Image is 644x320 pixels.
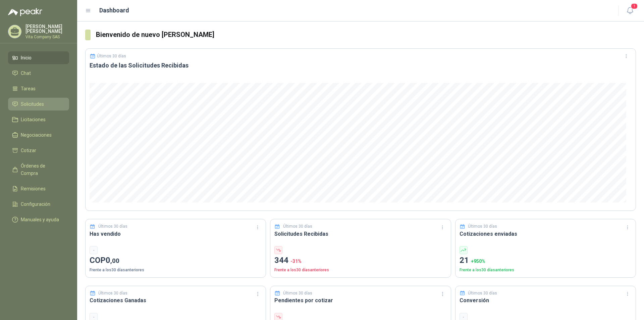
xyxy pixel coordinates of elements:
[21,185,46,192] span: Remisiones
[468,223,497,230] p: Últimos 30 días
[21,216,59,223] span: Manuales y ayuda
[8,182,69,195] a: Remisiones
[21,70,31,77] span: Chat
[21,200,50,208] span: Configuración
[21,116,46,123] span: Licitaciones
[274,267,446,273] p: Frente a los 30 días anteriores
[624,5,636,17] button: 1
[283,223,312,230] p: Últimos 30 días
[90,296,262,305] h3: Cotizaciones Ganadas
[8,198,69,211] a: Configuración
[468,290,497,296] p: Últimos 30 días
[25,24,69,34] p: [PERSON_NAME] [PERSON_NAME]
[8,8,42,16] img: Logo peakr
[98,223,127,230] p: Últimos 30 días
[110,257,119,265] span: ,00
[8,159,69,180] a: Órdenes de Compra
[274,254,446,267] p: 344
[283,290,312,296] p: Últimos 30 días
[8,67,69,80] a: Chat
[106,256,119,265] span: 0
[21,100,44,108] span: Solicitudes
[8,98,69,110] a: Solicitudes
[8,129,69,141] a: Negociaciones
[21,162,63,177] span: Órdenes de Compra
[21,85,36,92] span: Tareas
[99,6,129,15] h1: Dashboard
[21,54,32,61] span: Inicio
[8,51,69,64] a: Inicio
[90,246,98,254] div: -
[274,296,446,305] h3: Pendientes por cotizar
[460,254,632,267] p: 21
[98,290,127,296] p: Últimos 30 días
[631,3,638,9] span: 1
[90,254,262,267] p: COP
[290,259,302,264] span: -31 %
[460,230,632,238] h3: Cotizaciones enviadas
[21,147,36,154] span: Cotizar
[274,230,446,238] h3: Solicitudes Recibidas
[8,113,69,126] a: Licitaciones
[25,35,69,39] p: Vita Company SAS
[8,213,69,226] a: Manuales y ayuda
[97,54,126,58] p: Últimos 30 días
[8,82,69,95] a: Tareas
[8,144,69,157] a: Cotizar
[90,230,262,238] h3: Has vendido
[90,61,632,70] h3: Estado de las Solicitudes Recibidas
[471,259,485,264] span: + 950 %
[90,267,262,273] p: Frente a los 30 días anteriores
[21,131,52,139] span: Negociaciones
[460,267,632,273] p: Frente a los 30 días anteriores
[460,296,632,305] h3: Conversión
[96,30,636,40] h3: Bienvenido de nuevo [PERSON_NAME]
